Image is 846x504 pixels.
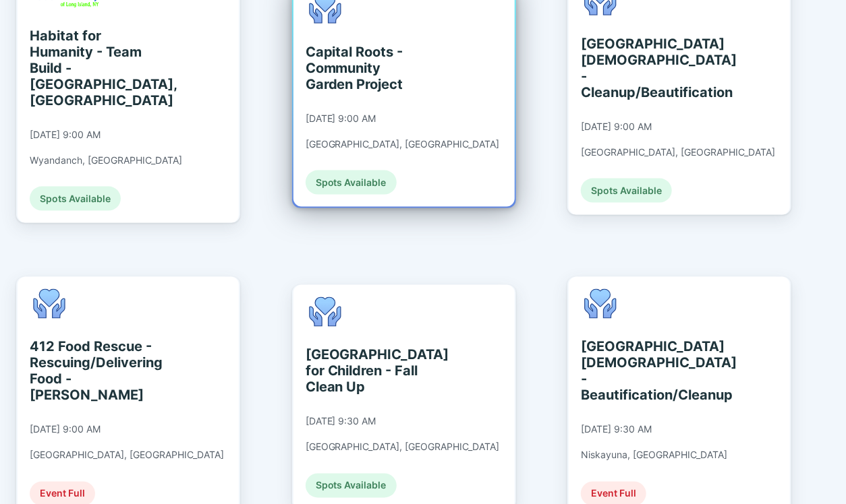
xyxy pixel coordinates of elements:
[30,424,101,436] div: [DATE] 9:00 AM
[306,138,500,150] div: [GEOGRAPHIC_DATA], [GEOGRAPHIC_DATA]
[581,179,672,203] div: Spots Available
[581,36,704,100] div: [GEOGRAPHIC_DATA][DEMOGRAPHIC_DATA] - Cleanup/Beautification
[306,441,500,453] div: [GEOGRAPHIC_DATA], [GEOGRAPHIC_DATA]
[581,121,652,133] div: [DATE] 9:00 AM
[306,416,376,428] div: [DATE] 9:30 AM
[581,339,704,404] div: [GEOGRAPHIC_DATA][DEMOGRAPHIC_DATA] - Beautification/Cleanup
[30,154,182,166] div: Wyandanch, [GEOGRAPHIC_DATA]
[306,474,397,498] div: Spots Available
[30,339,153,404] div: 412 Food Rescue - Rescuing/Delivering Food - [PERSON_NAME]
[306,44,429,92] div: Capital Roots - Community Garden Project
[581,449,727,462] div: Niskayuna, [GEOGRAPHIC_DATA]
[306,113,376,125] div: [DATE] 9:00 AM
[30,129,101,141] div: [DATE] 9:00 AM
[30,187,121,211] div: Spots Available
[581,146,775,158] div: [GEOGRAPHIC_DATA], [GEOGRAPHIC_DATA]
[30,28,153,108] div: Habitat for Humanity - Team Build - [GEOGRAPHIC_DATA], [GEOGRAPHIC_DATA]
[581,424,652,436] div: [DATE] 9:30 AM
[306,347,429,396] div: [GEOGRAPHIC_DATA] for Children - Fall Clean Up
[30,449,224,462] div: [GEOGRAPHIC_DATA], [GEOGRAPHIC_DATA]
[306,170,397,195] div: Spots Available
